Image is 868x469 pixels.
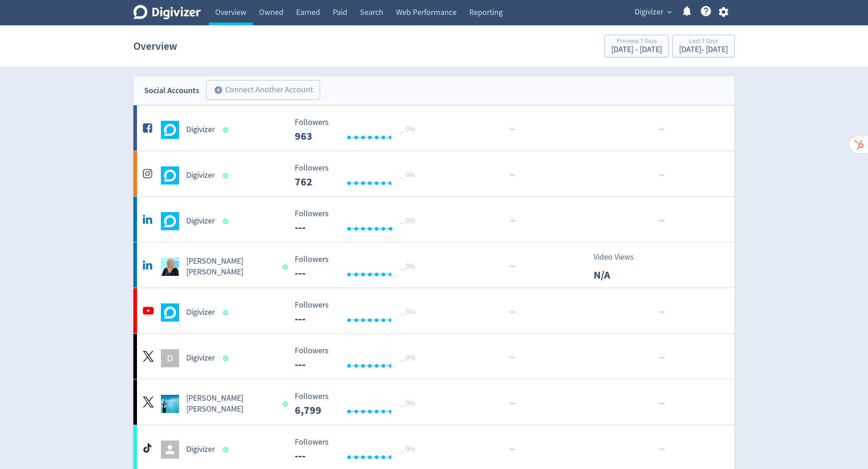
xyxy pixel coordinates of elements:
[290,392,426,416] svg: Followers ---
[511,444,513,455] span: ·
[290,301,426,325] svg: Followers ---
[133,288,735,333] a: Digivizer undefinedDigivizer Followers --- Followers --- _ 0%······
[632,5,674,19] button: Digivizer
[659,398,661,409] span: ·
[611,38,662,46] div: Previous 7 Days
[223,173,231,178] span: Data last synced: 16 Sep 2025, 8:02pm (AEST)
[283,402,290,407] span: Data last synced: 17 Sep 2025, 9:02am (AEST)
[290,209,426,233] svg: Followers ---
[133,32,177,61] h1: Overview
[513,261,515,272] span: ·
[513,307,515,318] span: ·
[161,121,179,139] img: Digivizer undefined
[161,303,179,322] img: Digivizer undefined
[663,352,665,364] span: ·
[509,398,511,409] span: ·
[661,444,663,455] span: ·
[513,124,515,135] span: ·
[509,170,511,181] span: ·
[186,353,215,364] h5: Digivizer
[509,352,511,364] span: ·
[133,151,735,196] a: Digivizer undefinedDigivizer Followers --- _ 0% Followers 762 ······
[401,308,415,317] span: _ 0%
[672,35,735,57] button: Last 7 Days[DATE]- [DATE]
[290,118,426,142] svg: Followers ---
[661,352,663,364] span: ·
[679,38,728,46] div: Last 7 Days
[511,352,513,364] span: ·
[509,307,511,318] span: ·
[594,251,646,263] p: Video Views
[223,310,231,315] span: Data last synced: 17 Sep 2025, 9:02am (AEST)
[679,46,728,54] div: [DATE] - [DATE]
[663,307,665,318] span: ·
[144,84,199,97] div: Social Accounts
[511,215,513,227] span: ·
[513,444,515,455] span: ·
[659,352,661,364] span: ·
[199,81,320,100] a: Connect Another Account
[604,35,669,57] button: Previous 7 Days[DATE] - [DATE]
[661,124,663,135] span: ·
[635,5,663,19] span: Digivizer
[186,216,215,227] h5: Digivizer
[511,398,513,409] span: ·
[133,334,735,379] a: DDigivizer Followers --- Followers --- _ 0%······
[659,215,661,227] span: ·
[401,125,415,134] span: _ 0%
[661,307,663,318] span: ·
[401,171,415,180] span: _ 0%
[659,444,661,455] span: ·
[665,8,674,16] span: expand_more
[401,353,415,362] span: _ 0%
[401,445,415,454] span: _ 0%
[509,124,511,135] span: ·
[513,215,515,227] span: ·
[509,261,511,272] span: ·
[663,215,665,227] span: ·
[663,124,665,135] span: ·
[133,105,735,151] a: Digivizer undefinedDigivizer Followers --- _ 0% Followers 963 ······
[290,164,426,188] svg: Followers ---
[186,124,215,135] h5: Digivizer
[133,197,735,242] a: Digivizer undefinedDigivizer Followers --- Followers --- _ 0%······
[594,267,646,283] p: N/A
[659,124,661,135] span: ·
[290,346,426,370] svg: Followers ---
[161,258,179,276] img: Emma Lo Russo undefined
[206,80,320,100] button: Connect Another Account
[283,265,290,270] span: Data last synced: 16 Sep 2025, 6:02pm (AEST)
[513,352,515,364] span: ·
[401,262,415,271] span: _ 0%
[290,438,426,462] svg: Followers ---
[223,447,231,452] span: Data last synced: 16 Sep 2025, 8:02pm (AEST)
[661,398,663,409] span: ·
[663,170,665,181] span: ·
[214,85,223,95] span: add_circle
[509,444,511,455] span: ·
[511,170,513,181] span: ·
[513,398,515,409] span: ·
[659,307,661,318] span: ·
[401,399,415,408] span: _ 0%
[161,166,179,185] img: Digivizer undefined
[401,216,415,225] span: _ 0%
[659,170,661,181] span: ·
[186,393,274,415] h5: [PERSON_NAME] [PERSON_NAME]
[511,307,513,318] span: ·
[663,398,665,409] span: ·
[290,255,426,279] svg: Followers ---
[161,395,179,413] img: Emma Lo Russo undefined
[133,242,735,288] a: Emma Lo Russo undefined[PERSON_NAME] [PERSON_NAME] Followers --- Followers --- _ 0%···Video ViewsN/A
[223,219,231,224] span: Data last synced: 16 Sep 2025, 6:02pm (AEST)
[133,379,735,425] a: Emma Lo Russo undefined[PERSON_NAME] [PERSON_NAME] Followers --- _ 0% Followers 6,799 ······
[611,46,662,54] div: [DATE] - [DATE]
[513,170,515,181] span: ·
[511,124,513,135] span: ·
[186,170,215,181] h5: Digivizer
[661,215,663,227] span: ·
[661,170,663,181] span: ·
[186,444,215,455] h5: Digivizer
[161,349,179,367] div: D
[223,128,231,133] span: Data last synced: 16 Sep 2025, 9:01pm (AEST)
